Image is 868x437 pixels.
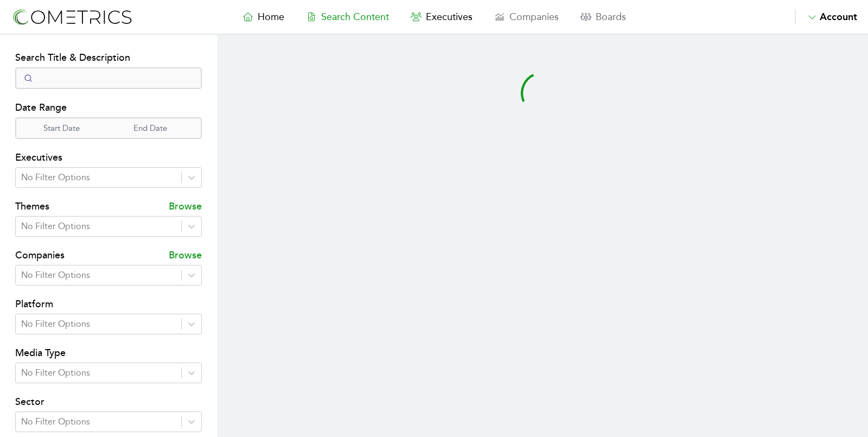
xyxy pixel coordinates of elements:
[15,199,49,216] h4: Themes
[15,345,202,363] h4: Media Type
[596,11,626,23] span: Boards
[15,50,202,67] h4: Search Title & Description
[11,7,133,27] img: logo-refresh-RPX2ODFg.svg
[15,394,202,411] h4: Sector
[820,11,857,23] span: Account
[509,11,559,23] span: Companies
[169,248,202,265] p: Browse
[15,67,202,89] input: Search
[15,100,202,117] h4: Date Range
[15,150,202,167] h4: Executives
[169,199,202,216] p: Browse
[258,11,284,23] span: Home
[321,11,389,23] span: Search Content
[426,11,473,23] span: Executives
[483,9,570,24] a: Companies
[521,72,564,115] svg: audio-loading
[107,122,195,135] p: End Date
[295,9,400,24] a: Search Content
[232,9,295,24] a: Home
[400,9,483,24] a: Executives
[15,248,65,265] h4: Companies
[795,9,857,24] button: Account
[16,122,107,135] p: Start Date
[15,296,202,314] h4: Platform
[570,9,637,24] a: Boards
